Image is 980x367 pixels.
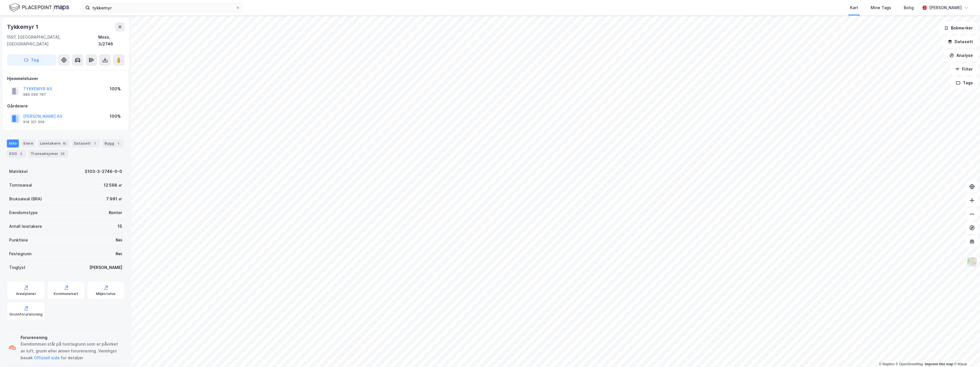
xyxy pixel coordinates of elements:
[9,250,31,257] div: Festegrunn
[967,257,977,268] img: Z
[7,22,39,31] div: Tykkemyr 1
[28,150,68,158] div: Transaksjoner
[951,340,980,367] iframe: Chat Widget
[23,120,45,124] div: 918 321 306
[9,223,42,230] div: Antall leietakere
[9,264,25,271] div: Tinglyst
[9,3,69,13] img: logo.f888ab2527a4732fd821a326f86c7f29.svg
[945,50,978,61] button: Analyse
[90,3,236,12] input: Søk på adresse, matrikkel, gårdeiere, leietakere eller personer
[96,292,116,296] div: Miljøstatus
[54,292,79,296] div: Kommunekart
[7,34,98,47] div: 1597, [GEOGRAPHIC_DATA], [GEOGRAPHIC_DATA]
[23,92,46,97] div: 989 099 787
[850,4,858,11] div: Kart
[59,151,66,157] div: 23
[951,340,980,367] div: Kontrollprogram for chat
[72,139,100,147] div: Datasett
[904,4,914,11] div: Bolig
[115,141,121,146] div: 1
[116,237,122,244] div: Nei
[110,113,121,120] div: 100%
[118,223,122,230] div: 15
[16,292,36,296] div: Arealplaner
[871,4,891,11] div: Mine Tags
[9,182,32,189] div: Tomteareal
[106,196,122,202] div: 7 991 ㎡
[7,103,124,109] div: Gårdeiere
[9,237,28,244] div: Punktleie
[925,362,953,366] a: Improve this map
[7,75,124,82] div: Hjemmelshaver
[943,36,978,47] button: Datasett
[7,54,56,66] button: Tag
[939,22,978,34] button: Bokmerker
[7,139,19,147] div: Info
[92,141,98,146] div: 1
[9,312,43,317] div: Grunnforurensning
[18,151,24,157] div: 2
[85,168,122,175] div: 3103-3-2746-0-0
[951,77,978,89] button: Tags
[110,85,121,92] div: 100%
[950,63,978,75] button: Filter
[9,196,42,202] div: Bruksareal (BRA)
[89,264,122,271] div: [PERSON_NAME]
[109,209,122,216] div: Kontor
[9,209,38,216] div: Eiendomstype
[7,150,26,158] div: ESG
[116,250,122,257] div: Nei
[38,139,69,147] div: Leietakere
[21,139,35,147] div: Eiere
[98,34,124,47] div: Moss, 3/2746
[102,139,123,147] div: Bygg
[929,4,962,11] div: [PERSON_NAME]
[104,182,122,189] div: 12 598 ㎡
[21,334,122,341] div: Forurensning
[61,141,67,146] div: 15
[9,168,28,175] div: Matrikkel
[21,341,122,361] div: Eiendommen står på tomtegrunn som er påvirket av luft, grunn eller annen forurensning. Vennligst ...
[879,362,895,366] a: Mapbox
[896,362,923,366] a: OpenStreetMap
